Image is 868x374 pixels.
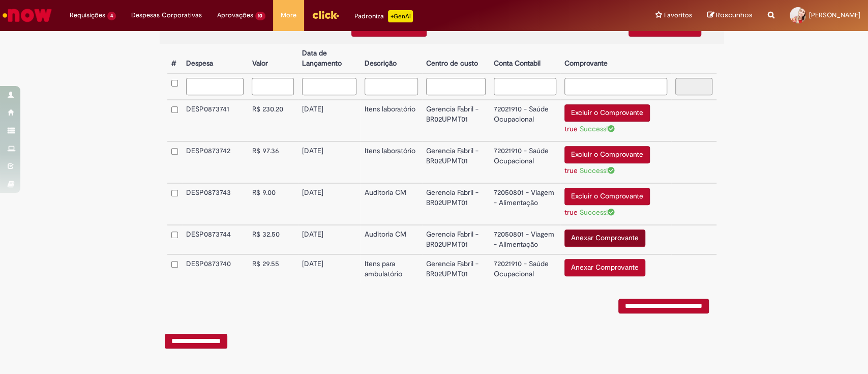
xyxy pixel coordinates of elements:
[182,100,248,141] td: DESP0873741
[564,208,578,217] a: true
[361,44,422,73] th: Descrição
[255,12,266,20] span: 10
[707,11,753,20] a: Rascunhos
[580,124,615,133] span: Success!
[182,183,248,225] td: DESP0873743
[182,141,248,183] td: DESP0873742
[298,141,361,183] td: [DATE]
[107,12,116,20] span: 4
[298,254,361,283] td: [DATE]
[182,225,248,254] td: DESP0873744
[422,141,490,183] td: Gerencia Fabril - BR02UPMT01
[361,141,422,183] td: Itens laboratório
[490,225,560,254] td: 72050801 - Viagem - Alimentação
[580,166,615,175] span: Success!
[560,183,671,225] td: Excluir o Comprovante true Success!
[564,166,578,175] a: true
[361,100,422,141] td: Itens laboratório
[564,229,645,247] button: Anexar Comprovante
[217,10,253,20] span: Aprovações
[248,225,298,254] td: R$ 32.50
[490,141,560,183] td: 72021910 - Saúde Ocupacional
[354,10,413,22] div: Padroniza
[560,225,671,254] td: Anexar Comprovante
[490,254,560,283] td: 72021910 - Saúde Ocupacional
[564,104,650,122] button: Excluir o Comprovante
[70,10,105,20] span: Requisições
[248,44,298,73] th: Valor
[298,44,361,73] th: Data de Lançamento
[361,254,422,283] td: Itens para ambulatório
[248,100,298,141] td: R$ 230.20
[560,254,671,283] td: Anexar Comprovante
[560,44,671,73] th: Comprovante
[298,225,361,254] td: [DATE]
[664,10,692,20] span: Favoritos
[490,44,560,73] th: Conta Contabil
[312,7,339,22] img: click_logo_yellow_360x200.png
[560,141,671,183] td: Excluir o Comprovante true Success!
[1,5,53,25] img: ServiceNow
[298,183,361,225] td: [DATE]
[298,100,361,141] td: [DATE]
[422,225,490,254] td: Gerencia Fabril - BR02UPMT01
[422,183,490,225] td: Gerencia Fabril - BR02UPMT01
[564,146,650,163] button: Excluir o Comprovante
[131,10,202,20] span: Despesas Corporativas
[361,225,422,254] td: Auditoria CM
[580,208,615,217] span: Success!
[564,259,645,276] button: Anexar Comprovante
[490,183,560,225] td: 72050801 - Viagem - Alimentação
[167,44,182,73] th: #
[716,10,753,20] span: Rascunhos
[490,100,560,141] td: 72021910 - Saúde Ocupacional
[560,100,671,141] td: Excluir o Comprovante true Success!
[422,44,490,73] th: Centro de custo
[564,124,578,133] a: true
[388,10,413,22] p: +GenAi
[564,188,650,205] button: Excluir o Comprovante
[248,141,298,183] td: R$ 97.36
[182,44,248,73] th: Despesa
[809,11,860,19] span: [PERSON_NAME]
[248,183,298,225] td: R$ 9.00
[281,10,296,20] span: More
[361,183,422,225] td: Auditoria CM
[422,254,490,283] td: Gerencia Fabril - BR02UPMT01
[248,254,298,283] td: R$ 29.55
[182,254,248,283] td: DESP0873740
[422,100,490,141] td: Gerencia Fabril - BR02UPMT01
